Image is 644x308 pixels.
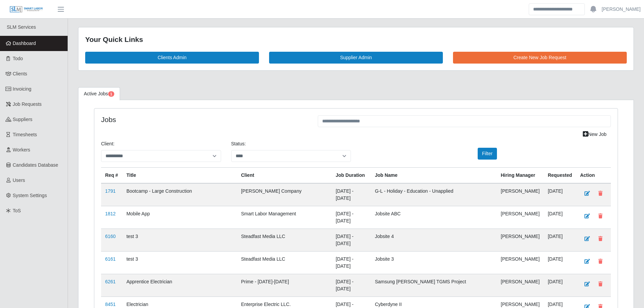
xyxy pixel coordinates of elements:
td: [DATE] - [DATE] [332,229,371,251]
span: Clients [13,71,27,76]
a: New Job [578,128,611,140]
th: Hiring Manager [497,167,544,183]
span: Todo [13,56,23,61]
th: Action [576,167,611,183]
td: Smart Labor Management [237,206,332,229]
td: Apprentice Electrician [122,274,237,297]
td: [PERSON_NAME] [497,251,544,274]
a: Create New Job Request [453,52,627,64]
span: Users [13,177,25,183]
td: Jobsite 4 [371,229,497,251]
td: [PERSON_NAME] [497,206,544,229]
div: Your Quick Links [85,34,627,45]
td: [PERSON_NAME] Company [237,183,332,206]
a: 6160 [105,234,116,239]
td: Prime - [DATE]-[DATE] [237,274,332,297]
td: [PERSON_NAME] [497,183,544,206]
td: Bootcamp - Large Construction [122,183,237,206]
label: Status: [231,140,246,147]
td: Steadfast Media LLC [237,251,332,274]
td: Mobile App [122,206,237,229]
td: [DATE] [544,206,576,229]
td: [DATE] - [DATE] [332,183,371,206]
td: [DATE] [544,274,576,297]
button: Filter [478,148,497,160]
td: test 3 [122,229,237,251]
span: System Settings [13,193,47,198]
td: [DATE] [544,251,576,274]
input: Search [529,3,585,15]
span: Workers [13,147,30,152]
a: Active Jobs [78,87,120,100]
th: Job Duration [332,167,371,183]
span: ToS [13,208,21,213]
a: [PERSON_NAME] [602,6,641,13]
td: G-L - Holiday - Education - Unapplied [371,183,497,206]
a: 6161 [105,256,116,262]
td: Jobsite ABC [371,206,497,229]
td: Jobsite 3 [371,251,497,274]
th: Req # [101,167,122,183]
span: SLM Services [7,24,36,30]
span: Job Requests [13,101,42,107]
td: [DATE] - [DATE] [332,206,371,229]
span: Timesheets [13,132,37,137]
td: test 3 [122,251,237,274]
span: Candidates Database [13,162,58,168]
a: Clients Admin [85,52,259,64]
span: Dashboard [13,41,36,46]
td: [DATE] [544,229,576,251]
a: 1812 [105,211,116,216]
td: [DATE] - [DATE] [332,274,371,297]
td: Steadfast Media LLC [237,229,332,251]
th: Requested [544,167,576,183]
a: 6261 [105,279,116,284]
h4: Jobs [101,115,308,124]
td: [PERSON_NAME] [497,229,544,251]
span: Suppliers [13,117,32,122]
label: Client: [101,140,115,147]
span: Invoicing [13,86,31,92]
a: Supplier Admin [269,52,443,64]
th: Title [122,167,237,183]
td: Samsung [PERSON_NAME] TGMS Project [371,274,497,297]
td: [DATE] [544,183,576,206]
td: [DATE] - [DATE] [332,251,371,274]
img: SLM Logo [9,6,43,13]
span: Pending Jobs [108,91,114,97]
a: 1791 [105,188,116,194]
td: [PERSON_NAME] [497,274,544,297]
th: Job Name [371,167,497,183]
th: Client [237,167,332,183]
a: 8451 [105,302,116,307]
